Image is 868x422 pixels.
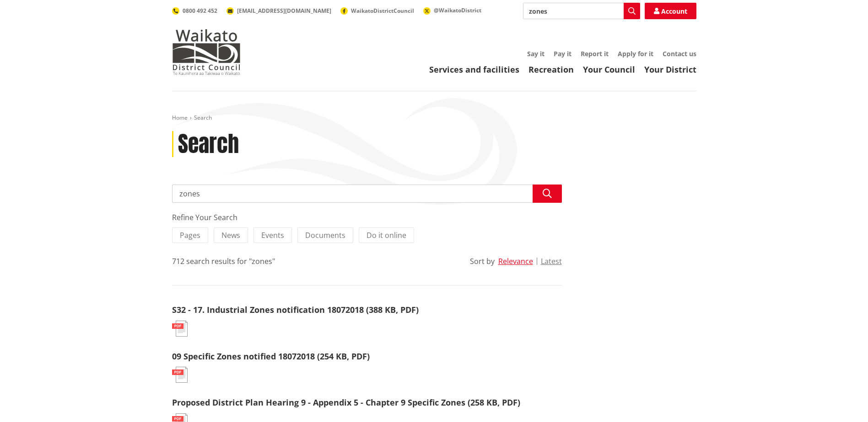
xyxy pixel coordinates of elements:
[554,49,571,58] a: Pay it
[261,230,284,240] span: Events
[172,256,275,267] div: 712 search results for "zones"
[194,114,212,121] span: Search
[541,257,562,265] button: Latest
[172,29,241,75] img: Waikato District Council - Te Kaunihera aa Takiwaa o Waikato
[237,7,331,15] span: [EMAIL_ADDRESS][DOMAIN_NAME]
[429,64,519,75] a: Services and facilities
[221,230,240,240] span: News
[528,64,574,75] a: Recreation
[172,367,188,383] img: document-pdf.svg
[305,230,345,240] span: Documents
[172,185,562,203] input: Search input
[581,49,609,58] a: Report it
[172,397,520,408] a: Proposed District Plan Hearing 9 - Appendix 5 - Chapter 9 Specific Zones (258 KB, PDF)
[434,6,481,14] span: @WaikatoDistrict
[172,351,370,362] a: 09 Specific Zones notified 18072018 (254 KB, PDF)
[172,321,188,337] img: document-pdf.svg
[172,114,696,122] nav: breadcrumb
[172,114,188,121] a: Home
[470,256,495,267] div: Sort by
[618,49,653,58] a: Apply for it
[351,7,414,15] span: WaikatoDistrictCouncil
[172,7,217,15] a: 0800 492 452
[180,230,200,240] span: Pages
[423,6,481,14] a: @WaikatoDistrict
[183,7,217,15] span: 0800 492 452
[226,7,331,15] a: [EMAIL_ADDRESS][DOMAIN_NAME]
[644,64,696,75] a: Your District
[172,212,562,223] div: Refine Your Search
[172,304,419,315] a: S32 - 17. Industrial Zones notification 18072018 (388 KB, PDF)
[178,131,239,158] h1: Search
[645,3,696,19] a: Account
[340,7,414,15] a: WaikatoDistrictCouncil
[583,64,635,75] a: Your Council
[523,3,640,19] input: Search input
[498,257,533,265] button: Relevance
[663,49,696,58] a: Contact us
[367,230,406,240] span: Do it online
[527,49,545,58] a: Say it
